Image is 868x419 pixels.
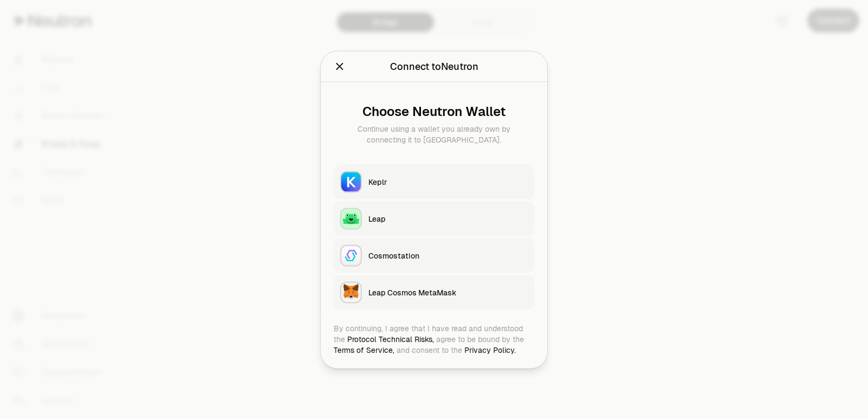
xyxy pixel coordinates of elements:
[347,334,434,344] a: Protocol Technical Risks,
[334,201,534,236] button: LeapLeap
[334,323,534,355] div: By continuing, I agree that I have read and understood the agree to be bound by the and consent t...
[334,345,394,354] a: Terms of Service,
[334,164,534,199] button: KeplrKeplr
[341,246,361,265] img: Cosmostation
[368,287,528,298] div: Leap Cosmos MetaMask
[342,104,526,119] div: Choose Neutron Wallet
[342,123,526,145] div: Continue using a wallet you already own by connecting it to [GEOGRAPHIC_DATA].
[334,238,534,273] button: CosmostationCosmostation
[390,59,478,74] div: Connect to Neutron
[341,282,361,302] img: Leap Cosmos MetaMask
[334,59,346,74] button: Close
[341,172,361,191] img: Keplr
[464,345,516,354] a: Privacy Policy.
[368,213,528,224] div: Leap
[341,209,361,228] img: Leap
[368,176,528,187] div: Keplr
[334,275,534,310] button: Leap Cosmos MetaMaskLeap Cosmos MetaMask
[368,250,528,261] div: Cosmostation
